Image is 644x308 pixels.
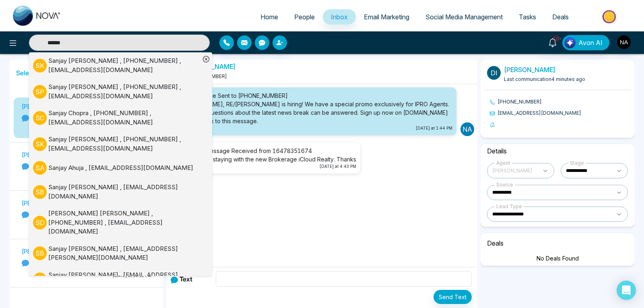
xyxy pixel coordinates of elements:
p: S K [33,59,47,72]
div: Lead Type [495,203,524,210]
div: No Deals Found [484,254,631,263]
a: 10+ [543,35,562,49]
a: Tasks [511,9,544,25]
span: Home [260,13,278,21]
small: [DATE] at 4:43 PM [192,163,356,170]
div: Sanjay Chopra , [PHONE_NUMBER] , [EMAIL_ADDRESS][DOMAIN_NAME] [48,109,200,127]
p: [PHONE_NUMBER] [22,162,151,170]
a: Inbox [323,9,356,25]
p: [DATE] at 10:52 PM [22,224,151,230]
p: [PHONE_NUMBER] [22,210,151,219]
span: Social Media Management [425,13,503,21]
p: S B [33,246,47,260]
p: S D [33,216,47,229]
a: People [286,9,323,25]
div: Sanjay [PERSON_NAME] , [PHONE_NUMBER] , [EMAIL_ADDRESS][DOMAIN_NAME] [48,83,200,101]
a: Home [252,9,286,25]
div: Sanjay [PERSON_NAME] , [PHONE_NUMBER] , [EMAIL_ADDRESS][DOMAIN_NAME] [48,56,200,74]
div: Open Intercom Messenger [617,281,636,300]
div: Sanjay [PERSON_NAME] , [PHONE_NUMBER] , [EMAIL_ADDRESS][DOMAIN_NAME] [48,135,200,153]
span: 10+ [553,35,560,42]
div: Sanjay [PERSON_NAME] , [EMAIL_ADDRESS][DOMAIN_NAME] [48,271,200,289]
div: Sanjay [PERSON_NAME] , [EMAIL_ADDRESS][DOMAIN_NAME] [48,183,200,201]
p: [DATE] at 1:19 PM [22,176,151,182]
img: User Avatar [617,35,631,49]
h6: Details [484,144,631,158]
p: S C [33,111,47,125]
span: Email Marketing [364,13,409,21]
div: Source [495,181,515,188]
small: [DATE] at 1:44 PM [178,125,452,131]
p: [PERSON_NAME] [22,102,151,111]
p: S P [33,85,47,99]
p: Na [460,122,474,136]
a: Social Media Management [417,9,511,25]
span: Tasks [519,13,536,21]
span: Inbox [331,13,348,21]
div: Sanjay Ahuja , [EMAIL_ADDRESS][DOMAIN_NAME] [48,163,193,173]
div: [PERSON_NAME] [PERSON_NAME] , [PHONE_NUMBER] , [EMAIL_ADDRESS][DOMAIN_NAME] [48,209,200,236]
h5: Select conversations [16,69,78,77]
p: [PERSON_NAME] [22,199,151,207]
div: Sanjay [PERSON_NAME] , [EMAIL_ADDRESS][PERSON_NAME][DOMAIN_NAME] [48,244,200,263]
span: Nancy [492,166,538,176]
img: Lead Flow [564,37,576,48]
a: Email Marketing [356,9,417,25]
p: [DATE] at 4:43 PM [22,128,151,134]
p: Di [487,66,501,80]
p: S B [33,185,47,199]
span: People [294,13,315,21]
div: Text Message Sent to [PHONE_NUMBER] [PERSON_NAME], RE/[PERSON_NAME] is hiring! We have a special ... [178,91,452,125]
h6: Deals [484,236,631,250]
div: Agent [495,159,512,167]
button: Avon AI [562,35,609,50]
a: [PERSON_NAME] [504,66,555,74]
img: Market-place.gif [581,8,639,26]
p: S K [33,137,47,151]
p: [PERSON_NAME] [22,151,151,159]
p: S G [33,273,47,286]
span: Last communication 4 minutes ago [504,76,585,82]
li: [PHONE_NUMBER] [490,98,631,105]
p: [PHONE_NUMBER] [22,114,151,122]
p: [PERSON_NAME] [22,247,151,256]
div: Text Message Received from 16478351674 I will be staying with the new Brokerage iCloud Realty. Th... [192,147,356,163]
p: S A [33,161,47,175]
img: Nova CRM Logo [13,6,61,26]
b: Text [180,275,192,283]
li: [EMAIL_ADDRESS][DOMAIN_NAME] [490,110,631,117]
p: [PHONE_NUMBER] [22,258,151,267]
span: Avon AI [578,38,603,48]
button: Send Text [433,290,472,304]
span: Deals [552,13,569,21]
a: Deals [544,9,577,25]
p: [DATE] at 10:12 PM [22,273,151,279]
div: Stage [568,159,586,167]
